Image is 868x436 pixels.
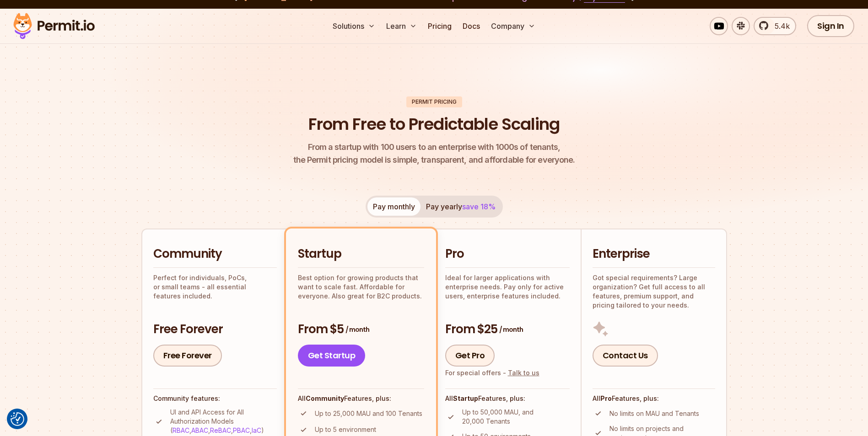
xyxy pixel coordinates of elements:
[210,426,231,434] a: ReBAC
[445,321,570,338] h3: From $25
[593,345,658,367] a: Contact Us
[306,394,344,402] strong: Community
[191,426,208,434] a: ABAC
[445,394,570,403] h4: All Features, plus:
[233,426,250,434] a: PBAC
[593,246,715,262] h2: Enterprise
[445,273,570,301] p: Ideal for larger applications with enterprise needs. Pay only for active users, enterprise featur...
[445,345,495,367] a: Get Pro
[345,325,369,334] span: / month
[293,141,575,166] p: the Permit pricing model is simple, transparent, and affordable for everyone.
[769,21,790,32] span: 5.4k
[153,394,277,403] h4: Community features:
[11,412,24,426] button: Consent Preferences
[459,17,484,35] a: Docs
[329,17,379,35] button: Solutions
[462,408,570,426] p: Up to 50,000 MAU, and 20,000 Tenants
[600,394,612,402] strong: Pro
[508,369,539,377] a: Talk to us
[315,409,422,418] p: Up to 25,000 MAU and 100 Tenants
[298,345,366,367] a: Get Startup
[424,17,455,35] a: Pricing
[421,197,501,216] button: Pay yearlysave 18%
[499,325,523,334] span: / month
[445,368,539,378] div: For special offers -
[173,426,189,434] a: RBAC
[445,246,570,262] h2: Pro
[298,246,424,262] h2: Startup
[170,408,277,435] p: UI and API Access for All Authorization Models ( , , , , )
[807,15,854,37] a: Sign In
[315,425,376,434] p: Up to 5 environment
[406,96,462,107] div: Permit Pricing
[593,273,715,310] p: Got special requirements? Large organization? Get full access to all features, premium support, a...
[462,202,496,211] span: save 18%
[9,11,99,42] img: Permit logo
[453,394,478,402] strong: Startup
[308,113,560,136] h1: From Free to Predictable Scaling
[593,394,715,403] h4: All Features, plus:
[252,426,261,434] a: IaC
[153,345,222,367] a: Free Forever
[153,246,277,262] h2: Community
[293,141,575,154] span: From a startup with 100 users to an enterprise with 1000s of tenants,
[609,409,699,418] p: No limits on MAU and Tenants
[754,17,796,35] a: 5.4k
[383,17,421,35] button: Learn
[298,273,424,301] p: Best option for growing products that want to scale fast. Affordable for everyone. Also great for...
[153,273,277,301] p: Perfect for individuals, PoCs, or small teams - all essential features included.
[298,321,424,338] h3: From $5
[11,412,24,426] img: Revisit consent button
[153,321,277,338] h3: Free Forever
[298,394,424,403] h4: All Features, plus:
[487,17,539,35] button: Company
